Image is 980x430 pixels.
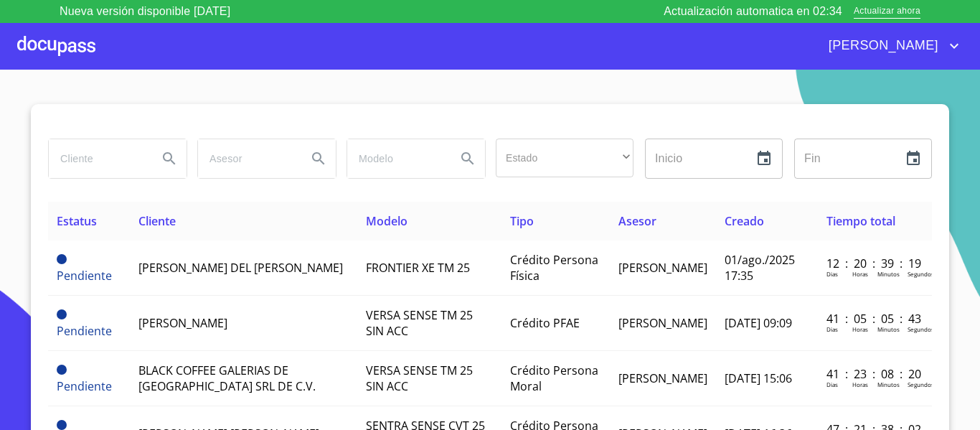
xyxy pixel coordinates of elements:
[57,213,97,229] span: Estatus
[818,34,963,57] button: account of current user
[57,309,67,319] span: Pendiente
[826,270,838,278] p: Dias
[60,3,230,20] p: Nueva versión disponible [DATE]
[57,268,112,284] span: Pendiente
[510,315,580,331] span: Crédito PFAE
[57,323,112,339] span: Pendiente
[366,363,473,394] span: VERSA SENSE TM 25 SIN ACC
[877,380,900,388] p: Minutos
[852,270,868,278] p: Horas
[57,378,112,394] span: Pendiente
[57,254,67,264] span: Pendiente
[198,139,296,178] input: search
[618,370,707,386] span: [PERSON_NAME]
[57,420,67,430] span: Pendiente
[618,260,707,276] span: [PERSON_NAME]
[510,363,598,394] span: Crédito Persona Moral
[877,325,900,333] p: Minutos
[49,139,146,178] input: search
[854,4,920,19] span: Actualizar ahora
[725,213,764,229] span: Creado
[510,213,534,229] span: Tipo
[138,363,316,394] span: BLACK COFFEE GALERIAS DE [GEOGRAPHIC_DATA] SRL DE C.V.
[618,213,656,229] span: Asesor
[664,3,842,20] p: Actualización automatica en 02:34
[908,325,934,333] p: Segundos
[877,270,900,278] p: Minutos
[908,270,934,278] p: Segundos
[366,307,473,339] span: VERSA SENSE TM 25 SIN ACC
[496,139,633,177] div: ​
[826,380,838,388] p: Dias
[852,380,868,388] p: Horas
[826,325,838,333] p: Dias
[366,213,407,229] span: Modelo
[725,315,792,331] span: [DATE] 09:09
[301,141,336,176] button: Search
[826,256,923,271] p: 12 : 20 : 39 : 19
[138,315,227,331] span: [PERSON_NAME]
[366,260,470,276] span: FRONTIER XE TM 25
[138,213,176,229] span: Cliente
[908,380,934,388] p: Segundos
[347,139,445,178] input: search
[152,141,187,176] button: Search
[826,311,923,327] p: 41 : 05 : 05 : 43
[818,34,946,57] span: [PERSON_NAME]
[725,252,795,284] span: 01/ago./2025 17:35
[510,252,598,284] span: Crédito Persona Física
[57,365,67,375] span: Pendiente
[138,260,343,276] span: [PERSON_NAME] DEL [PERSON_NAME]
[451,141,485,176] button: Search
[725,370,792,386] span: [DATE] 15:06
[618,315,707,331] span: [PERSON_NAME]
[826,366,923,382] p: 41 : 23 : 08 : 20
[826,213,895,229] span: Tiempo total
[852,325,868,333] p: Horas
